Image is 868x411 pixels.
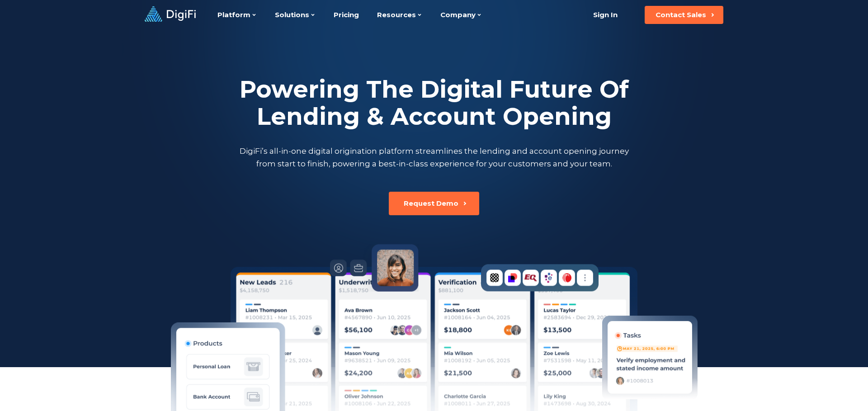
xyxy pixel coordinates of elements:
p: DigiFi’s all-in-one digital origination platform streamlines the lending and account opening jour... [237,145,631,170]
button: Contact Sales [645,6,723,24]
div: Request Demo [404,199,458,208]
div: Contact Sales [656,10,706,19]
h2: Powering The Digital Future Of Lending & Account Opening [237,76,631,130]
button: Request Demo [389,192,479,215]
a: Sign In [582,6,628,24]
